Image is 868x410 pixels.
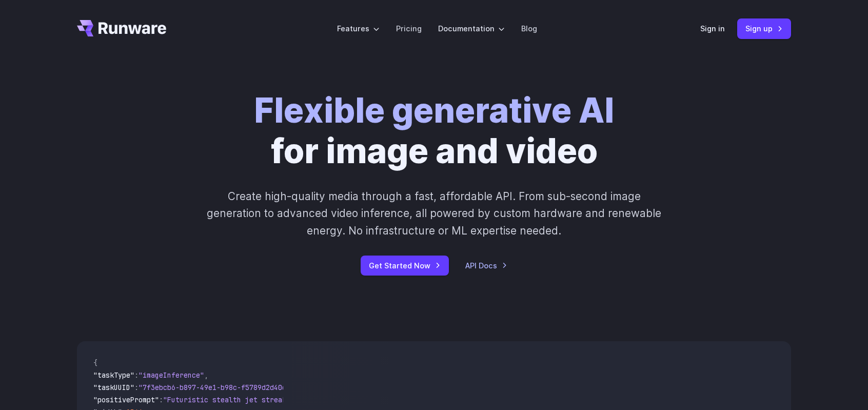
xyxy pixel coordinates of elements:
[159,395,163,404] span: :
[254,90,614,131] strong: Flexible generative AI
[254,90,614,171] h1: for image and video
[438,23,505,34] label: Documentation
[737,18,791,38] a: Sign up
[93,395,159,404] span: "positivePrompt"
[134,370,139,380] span: :
[396,23,422,34] a: Pricing
[93,370,134,380] span: "taskType"
[139,383,294,392] span: "7f3ebcb6-b897-49e1-b98c-f5789d2d40d7"
[337,23,380,34] label: Features
[521,23,537,34] a: Blog
[206,188,663,239] p: Create high-quality media through a fast, affordable API. From sub-second image generation to adv...
[204,370,208,380] span: ,
[700,23,725,34] a: Sign in
[134,383,139,392] span: :
[465,260,507,271] a: API Docs
[93,383,134,392] span: "taskUUID"
[93,358,97,367] span: {
[77,20,166,36] a: Go to /
[163,395,537,404] span: "Futuristic stealth jet streaking through a neon-lit cityscape with glowing purple exhaust"
[139,370,204,380] span: "imageInference"
[361,256,449,276] a: Get Started Now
